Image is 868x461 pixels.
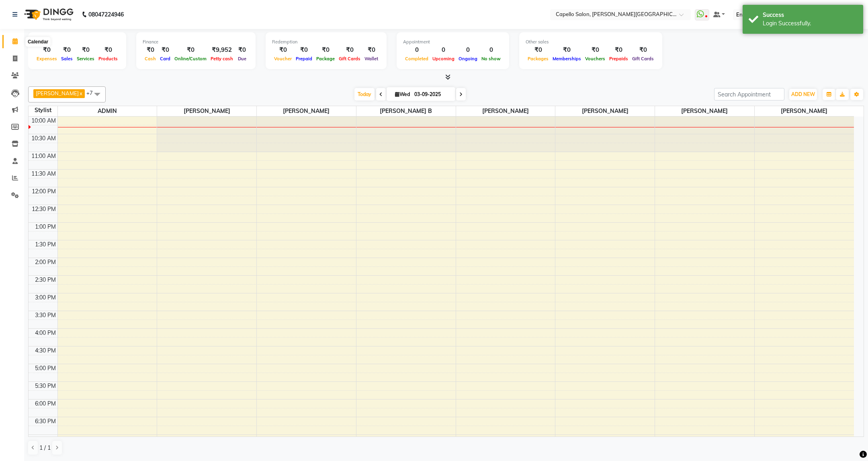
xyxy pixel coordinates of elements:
span: Wed [393,91,412,97]
div: ₹0 [314,45,337,55]
div: 1:00 PM [33,223,57,231]
div: ₹0 [607,45,630,55]
div: 7:00 PM [33,435,57,443]
span: Cash [143,56,158,61]
div: Stylist [29,106,57,115]
div: ₹0 [59,45,75,55]
div: 3:30 PM [33,311,57,320]
div: ₹0 [96,45,120,55]
span: Due [236,56,248,61]
div: Other sales [526,39,656,45]
span: No show [479,56,503,61]
div: Success [763,11,857,19]
div: ₹0 [526,45,551,55]
span: Packages [526,56,551,61]
div: 3:00 PM [33,293,57,302]
div: ₹0 [551,45,583,55]
div: 2:30 PM [33,276,57,284]
div: 0 [457,45,479,55]
div: 1:30 PM [33,240,57,249]
a: x [79,90,82,96]
span: Sales [59,56,75,61]
span: [PERSON_NAME] [655,106,754,116]
span: Completed [403,56,430,61]
span: Gift Cards [630,56,656,61]
span: Vouchers [583,56,607,61]
div: Calendar [26,37,50,47]
div: 5:30 PM [33,382,57,390]
span: +7 [86,90,99,96]
div: ₹9,952 [209,45,235,55]
div: ₹0 [583,45,607,55]
span: [PERSON_NAME] [456,106,555,116]
div: 4:00 PM [33,329,57,337]
div: 4:30 PM [33,346,57,355]
span: Ongoing [457,56,479,61]
div: 10:00 AM [30,117,57,125]
span: Prepaid [294,56,314,61]
span: Online/Custom [172,56,209,61]
div: 11:00 AM [30,152,57,160]
span: Services [75,56,96,61]
img: logo [20,3,76,26]
span: Memberships [551,56,583,61]
div: 2:00 PM [33,258,57,266]
div: 5:00 PM [33,364,57,373]
div: 0 [403,45,430,55]
div: ₹0 [158,45,172,55]
div: 6:00 PM [33,400,57,408]
div: ₹0 [272,45,294,55]
span: Package [314,56,337,61]
div: ₹0 [362,45,380,55]
div: 0 [430,45,457,55]
span: [PERSON_NAME] [157,106,256,116]
span: Products [96,56,120,61]
div: ₹0 [172,45,209,55]
div: Appointment [403,39,503,45]
span: Prepaids [607,56,630,61]
div: 12:30 PM [30,205,57,213]
button: ADD NEW [789,89,817,100]
span: Expenses [35,56,59,61]
div: Total [35,39,120,45]
span: Wallet [362,56,380,61]
span: Upcoming [430,56,457,61]
span: ADMIN [58,106,157,116]
div: ₹0 [143,45,158,55]
b: 08047224946 [88,3,124,26]
div: Finance [143,39,249,45]
span: Today [354,88,375,100]
div: Login Successfully. [763,19,857,28]
div: ₹0 [294,45,314,55]
div: 12:00 PM [30,187,57,196]
div: Redemption [272,39,380,45]
div: ₹0 [75,45,96,55]
span: ADD NEW [791,91,815,97]
span: [PERSON_NAME] B [356,106,456,116]
div: 11:30 AM [30,170,57,178]
div: ₹0 [35,45,59,55]
input: 2025-09-03 [412,88,452,100]
div: ₹0 [630,45,656,55]
div: 10:30 AM [30,134,57,143]
div: ₹0 [235,45,249,55]
span: [PERSON_NAME] [257,106,356,116]
div: 0 [479,45,503,55]
span: Petty cash [209,56,235,61]
span: 1 / 1 [39,444,51,452]
span: Voucher [272,56,294,61]
span: [PERSON_NAME] [555,106,655,116]
span: [PERSON_NAME] [755,106,854,116]
span: [PERSON_NAME] [36,90,79,96]
div: 6:30 PM [33,417,57,426]
span: Gift Cards [337,56,362,61]
span: Card [158,56,172,61]
div: ₹0 [337,45,362,55]
input: Search Appointment [714,88,784,100]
